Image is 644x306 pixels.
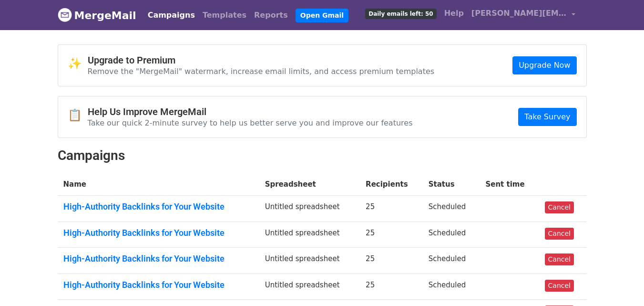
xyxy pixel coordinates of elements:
[440,4,468,23] a: Help
[88,66,435,76] p: Remove the "MergeMail" watermark, increase email limits, and access premium templates
[545,201,574,213] a: Cancel
[63,228,254,238] a: High-Authority Backlinks for Your Website
[58,5,136,25] a: MergeMail
[360,196,423,222] td: 25
[58,173,259,196] th: Name
[423,196,480,222] td: Scheduled
[259,196,360,222] td: Untitled spreadsheet
[259,222,360,248] td: Untitled spreadsheet
[423,222,480,248] td: Scheduled
[88,106,413,117] h4: Help Us Improve MergeMail
[512,56,576,74] a: Upgrade Now
[259,248,360,274] td: Untitled spreadsheet
[296,9,348,22] a: Open Gmail
[423,274,480,300] td: Scheduled
[88,54,435,66] h4: Upgrade to Premium
[365,9,436,19] span: Daily emails left: 50
[88,118,413,128] p: Take our quick 2-minute survey to help us better serve you and improve our features
[58,8,72,22] img: MergeMail logo
[63,201,254,212] a: High-Authority Backlinks for Your Website
[471,8,567,19] span: [PERSON_NAME][EMAIL_ADDRESS][DOMAIN_NAME]
[423,248,480,274] td: Scheduled
[63,253,254,264] a: High-Authority Backlinks for Your Website
[360,274,423,300] td: 25
[361,4,440,23] a: Daily emails left: 50
[68,57,88,71] span: ✨
[63,280,254,290] a: High-Authority Backlinks for Your Website
[480,173,539,196] th: Sent time
[68,108,88,122] span: 📋
[545,253,574,265] a: Cancel
[250,6,292,25] a: Reports
[58,148,587,164] h2: Campaigns
[545,228,574,240] a: Cancel
[259,274,360,300] td: Untitled spreadsheet
[423,173,480,196] th: Status
[199,6,250,25] a: Templates
[360,248,423,274] td: 25
[144,6,199,25] a: Campaigns
[518,108,576,126] a: Take Survey
[259,173,360,196] th: Spreadsheet
[360,222,423,248] td: 25
[360,173,423,196] th: Recipients
[545,280,574,292] a: Cancel
[468,4,579,26] a: [PERSON_NAME][EMAIL_ADDRESS][DOMAIN_NAME]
